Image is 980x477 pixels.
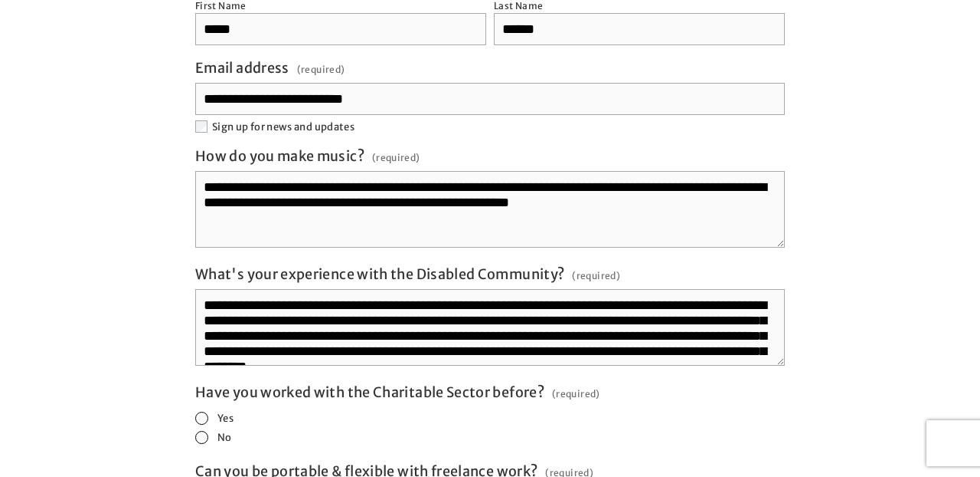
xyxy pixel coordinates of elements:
span: (required) [297,59,345,80]
span: (required) [372,147,420,168]
input: Sign up for news and updates [195,120,207,133]
span: Email address [195,59,289,77]
span: How do you make music? [195,147,364,165]
span: Yes [217,412,234,425]
span: Sign up for news and updates [212,120,354,133]
span: (required) [572,265,620,286]
span: What's your experience with the Disabled Community? [195,265,564,283]
span: No [217,431,232,444]
span: Have you worked with the Charitable Sector before? [195,383,544,401]
span: (required) [552,383,600,404]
